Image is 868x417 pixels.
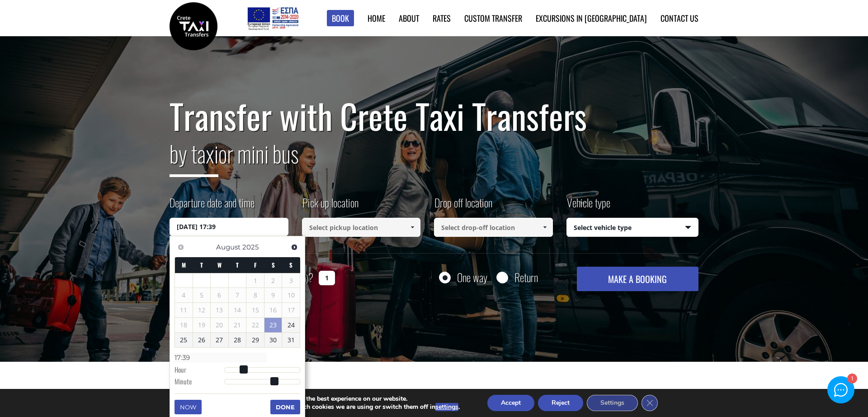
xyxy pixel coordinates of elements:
span: Saturday [272,260,275,269]
img: e-bannersEUERDF180X90.jpg [246,5,300,32]
button: Now [175,400,202,414]
input: Select drop-off location [434,218,553,237]
span: 9 [264,288,282,302]
span: 11 [175,303,193,317]
a: Show All Items [405,218,420,237]
span: 21 [229,318,246,332]
span: 2025 [242,243,259,251]
span: 22 [246,318,264,332]
span: by taxi [170,136,218,177]
span: Wednesday [217,260,222,269]
a: 31 [282,333,300,347]
span: 18 [175,318,193,332]
img: Crete Taxi Transfers | Safe Taxi Transfer Services from to Heraklion Airport, Chania Airport, Ret... [170,2,217,50]
button: Accept [487,395,534,411]
button: Settings [587,395,638,411]
a: 25 [175,333,193,347]
a: Home [368,12,385,24]
label: Vehicle type [566,195,610,218]
label: Departure date and time [170,195,255,218]
span: 7 [229,288,246,302]
label: One way [457,272,487,283]
a: About [399,12,419,24]
span: 3 [282,273,300,288]
span: 8 [246,288,264,302]
a: Rates [433,12,451,24]
span: Friday [254,260,257,269]
button: MAKE A BOOKING [577,267,698,291]
p: We are using cookies to give you the best experience on our website. [208,395,460,403]
a: Next [288,241,300,253]
a: 29 [246,333,264,347]
span: 2 [264,273,282,288]
a: Show All Items [537,218,552,237]
span: 5 [193,288,211,302]
input: Select pickup location [302,218,421,237]
a: 28 [229,333,246,347]
span: Tuesday [200,260,203,269]
label: Drop off location [434,195,492,218]
a: Custom Transfer [464,12,522,24]
button: Close GDPR Cookie Banner [642,395,658,411]
span: 19 [193,318,211,332]
dt: Hour [175,365,225,377]
div: 1 [847,374,856,384]
a: 26 [193,333,211,347]
label: Return [514,272,538,283]
button: Reject [538,395,583,411]
span: 20 [211,318,228,332]
a: Previous [175,241,187,253]
span: 12 [193,303,211,317]
span: Thursday [236,260,239,269]
h2: or mini bus [170,135,698,184]
span: Next [291,244,298,251]
span: Select vehicle type [567,218,698,237]
a: Contact us [660,12,698,24]
span: August [216,243,241,251]
span: 6 [211,288,228,302]
span: Previous [177,244,184,251]
span: Sunday [289,260,292,269]
span: 17 [282,303,300,317]
p: You can find out more about which cookies we are using or switch them off in . [208,403,460,411]
a: 30 [264,333,282,347]
span: 15 [246,303,264,317]
span: 10 [282,288,300,302]
label: Pick up location [302,195,359,218]
button: settings [435,403,458,411]
a: 24 [282,318,300,332]
a: 23 [264,318,282,332]
span: 1 [246,273,264,288]
h1: Transfer with Crete Taxi Transfers [170,97,698,135]
a: Crete Taxi Transfers | Safe Taxi Transfer Services from to Heraklion Airport, Chania Airport, Ret... [170,20,217,30]
a: Book [327,10,354,27]
dt: Minute [175,377,225,388]
span: 4 [175,288,193,302]
span: Monday [182,260,186,269]
button: Done [270,400,300,414]
span: 13 [211,303,228,317]
span: 16 [264,303,282,317]
span: 14 [229,303,246,317]
a: 27 [211,333,228,347]
a: Excursions in [GEOGRAPHIC_DATA] [536,12,647,24]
